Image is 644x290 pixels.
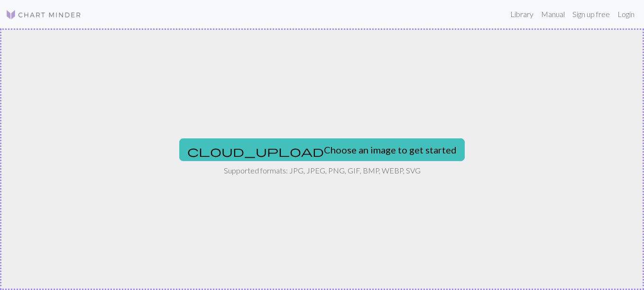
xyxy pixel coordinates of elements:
[569,5,614,24] a: Sign up free
[537,5,569,24] a: Manual
[187,145,324,158] span: cloud_upload
[506,5,537,24] a: Library
[224,165,421,176] p: Supported formats: JPG, JPEG, PNG, GIF, BMP, WEBP, SVG
[614,5,638,24] a: Login
[179,138,465,161] button: Choose an image to get started
[6,9,82,20] img: Logo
